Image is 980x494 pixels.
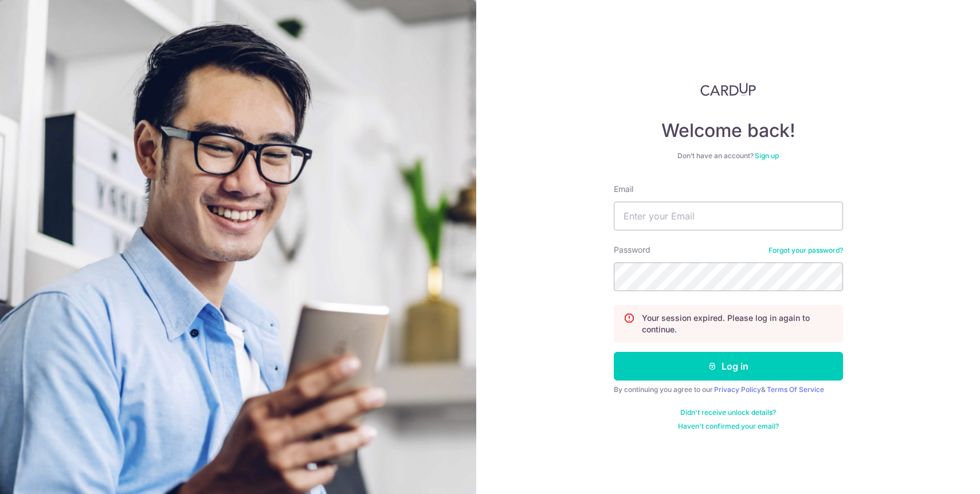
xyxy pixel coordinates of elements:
[614,183,633,195] label: Email
[755,151,779,160] a: Sign up
[614,244,650,256] label: Password
[614,352,843,381] button: Log in
[714,385,761,394] a: Privacy Policy
[769,246,843,255] a: Forgot your password?
[614,151,843,160] div: Don’t have an account?
[614,385,843,394] div: By continuing you agree to our &
[680,408,776,417] a: Didn't receive unlock details?
[614,202,843,230] input: Enter your Email
[678,422,779,431] a: Haven't confirmed your email?
[614,119,843,142] h4: Welcome back!
[642,312,833,335] p: Your session expired. Please log in again to continue.
[767,385,824,394] a: Terms Of Service
[700,83,756,96] img: CardUp Logo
